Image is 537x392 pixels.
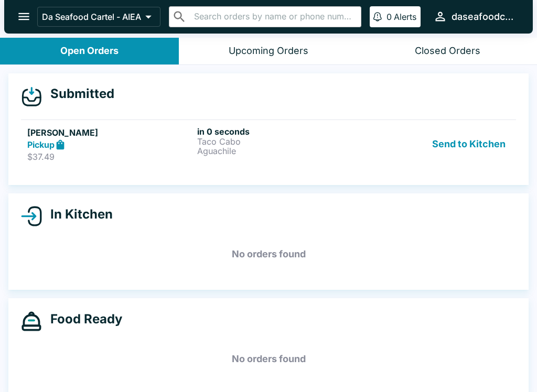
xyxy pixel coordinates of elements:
[197,137,363,146] p: Taco Cabo
[429,5,520,28] button: daseafoodcartel
[229,45,308,57] div: Upcoming Orders
[197,126,363,137] h6: in 0 seconds
[10,3,37,30] button: open drawer
[21,119,516,169] a: [PERSON_NAME]Pickup$37.49in 0 secondsTaco CaboAguachileSend to Kitchen
[42,12,141,22] p: Da Seafood Cartel - AIEA
[37,7,160,27] button: Da Seafood Cartel - AIEA
[21,340,516,378] h5: No orders found
[428,126,510,162] button: Send to Kitchen
[60,45,119,57] div: Open Orders
[386,12,392,22] p: 0
[21,235,516,273] h5: No orders found
[42,206,113,222] h4: In Kitchen
[27,139,55,150] strong: Pickup
[42,311,122,327] h4: Food Ready
[191,9,357,24] input: Search orders by name or phone number
[394,12,416,22] p: Alerts
[42,86,114,102] h4: Submitted
[197,146,363,156] p: Aguachile
[415,45,480,57] div: Closed Orders
[27,126,193,139] h5: [PERSON_NAME]
[27,151,193,162] p: $37.49
[452,10,516,23] div: daseafoodcartel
